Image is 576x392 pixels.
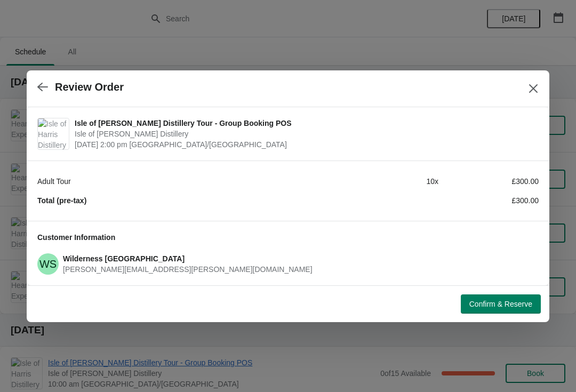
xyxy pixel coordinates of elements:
text: WS [39,258,57,270]
span: [PERSON_NAME][EMAIL_ADDRESS][PERSON_NAME][DOMAIN_NAME] [63,265,313,274]
div: 10 x [338,176,438,187]
span: Wilderness [GEOGRAPHIC_DATA] [63,254,185,263]
span: Isle of [PERSON_NAME] Distillery [75,129,533,139]
img: Isle of Harris Distillery Tour - Group Booking POS | Isle of Harris Distillery | September 11 | 2... [38,118,69,149]
div: £300.00 [438,195,539,206]
span: [DATE] 2:00 pm [GEOGRAPHIC_DATA]/[GEOGRAPHIC_DATA] [75,139,533,150]
span: Customer Information [37,233,115,242]
strong: Total (pre-tax) [37,196,86,205]
h2: Review Order [55,81,124,93]
span: Wilderness [37,253,59,275]
button: Confirm & Reserve [461,294,541,314]
div: Adult Tour [37,176,338,187]
span: Isle of [PERSON_NAME] Distillery Tour - Group Booking POS [75,118,533,129]
span: Confirm & Reserve [469,300,532,308]
button: Close [524,79,543,98]
div: £300.00 [438,176,539,187]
